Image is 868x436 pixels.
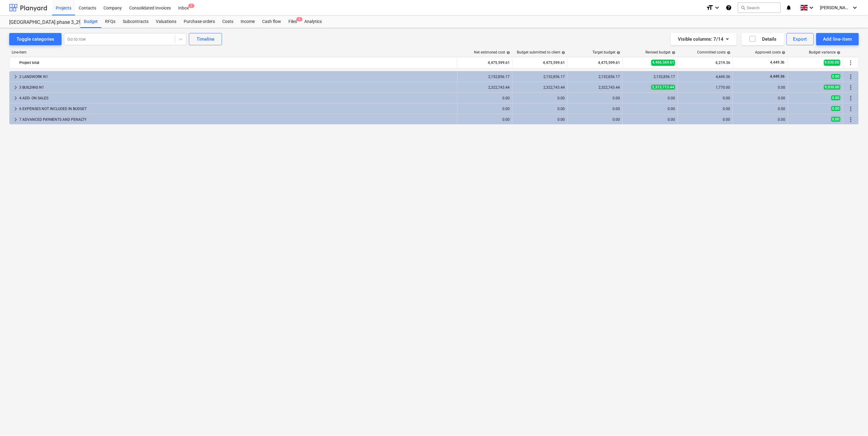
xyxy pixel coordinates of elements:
span: keyboard_arrow_right [12,94,19,102]
div: 0.00 [460,107,510,111]
div: 2,152,856.17 [625,75,675,79]
div: Export [793,35,807,43]
a: Subcontracts [119,16,152,28]
div: 0.00 [680,117,730,122]
span: More actions [847,116,855,123]
div: 0.00 [570,107,620,111]
button: Toggle categories [9,33,62,45]
div: 4,475,599.61 [570,58,620,68]
div: 0.00 [735,107,785,111]
iframe: Chat Widget [837,407,868,436]
span: 0.00 [831,95,840,100]
div: Add line-item [823,35,852,43]
div: 0.00 [735,85,785,90]
a: Purchase orders [180,16,219,28]
div: 0.00 [680,107,730,111]
span: keyboard_arrow_right [12,84,19,91]
div: Budget submitted to client [517,50,565,54]
div: 0.00 [680,96,730,100]
div: Revised budget [645,50,675,54]
div: 6 EXPENSES NOT INCLUDED IN BUDGET [19,104,455,114]
i: Knowledge base [726,4,732,11]
span: search [741,5,746,10]
span: More actions [847,105,855,113]
div: Toggle categories [17,35,54,43]
div: 2,322,743.44 [570,85,620,90]
button: Details [742,33,784,45]
i: notifications [786,4,792,11]
div: Target budget [592,50,620,54]
a: RFQs [101,16,119,28]
a: Costs [219,16,237,28]
div: 4 ADD- ON SALES [19,93,455,103]
div: Files [285,16,301,28]
span: 0.00 [831,106,840,111]
div: Budget variance [809,50,841,54]
span: 0.00 [831,74,840,79]
span: More actions [847,59,855,66]
div: 0.00 [570,96,620,100]
div: 0.00 [515,96,565,100]
span: help [560,51,565,54]
div: 0.00 [735,117,785,122]
span: 2,313,713.44 [651,85,675,90]
div: 3 BUILDING N1 [19,83,455,92]
div: 0.00 [460,117,510,122]
span: 9,030.00 [824,85,840,90]
div: Approved costs [755,50,786,54]
i: keyboard_arrow_down [851,4,859,11]
span: help [671,51,675,54]
span: 9,030.00 [824,60,840,65]
span: 2 [188,4,194,8]
div: 2,152,856.17 [460,75,510,79]
a: Valuations [152,16,180,28]
span: keyboard_arrow_right [12,73,19,80]
div: 0.00 [515,117,565,122]
div: 7 ADVANCED PAYMENTS AND PENALTY [19,115,455,124]
button: Search [738,2,781,13]
div: 0.00 [735,96,785,100]
span: 0.00 [831,117,840,122]
span: keyboard_arrow_right [12,105,19,113]
span: help [505,51,510,54]
div: 0.00 [570,117,620,122]
div: Committed costs [697,50,731,54]
i: keyboard_arrow_down [713,4,721,11]
div: Cash flow [258,16,285,28]
div: 4,475,599.61 [460,58,510,68]
span: help [615,51,620,54]
a: Budget [80,16,101,28]
span: More actions [847,73,855,80]
i: format_size [706,4,713,11]
div: [GEOGRAPHIC_DATA] phase 3_2901993/2901994/2901995 [9,19,73,26]
div: 0.00 [625,96,675,100]
div: 0.00 [625,117,675,122]
span: [PERSON_NAME] [820,5,851,10]
a: Income [237,16,258,28]
div: 2 LANDWORK N1 [19,72,455,82]
div: Details [749,35,777,43]
div: 1,770.00 [680,85,730,90]
a: Files2 [285,16,301,28]
div: Line-item [9,50,458,54]
span: 4,449.36 [769,60,785,65]
i: keyboard_arrow_down [808,4,815,11]
span: More actions [847,94,855,102]
div: Timeline [197,35,214,43]
button: Export [787,33,814,45]
div: Analytics [301,16,325,28]
span: More actions [847,84,855,91]
div: 4,449.36 [680,75,730,79]
button: Add line-item [816,33,859,45]
span: 4,466,569.61 [651,60,675,65]
div: 2,152,856.17 [570,75,620,79]
span: help [836,51,841,54]
div: 2,322,743.44 [460,85,510,90]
